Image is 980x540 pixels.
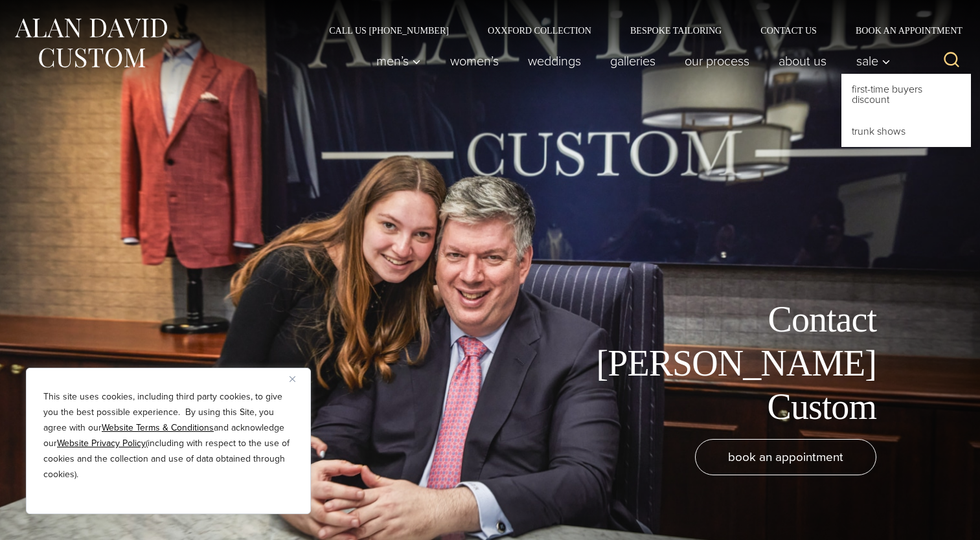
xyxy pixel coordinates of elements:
a: First-Time Buyers Discount [841,74,971,115]
a: Book an Appointment [836,26,967,35]
span: Sale [856,54,891,67]
a: Bespoke Tailoring [611,26,741,35]
nav: Secondary Navigation [310,26,967,35]
a: Website Terms & Conditions [102,421,214,434]
a: Trunk Shows [841,116,971,147]
a: Website Privacy Policy [57,436,146,450]
a: book an appointment [695,439,876,475]
h1: Contact [PERSON_NAME] Custom [585,298,876,429]
a: Women’s [436,48,514,74]
a: Contact Us [741,26,836,35]
a: About Us [764,48,841,74]
img: Alan David Custom [13,14,168,72]
p: This site uses cookies, including third party cookies, to give you the best possible experience. ... [43,389,293,482]
span: Men’s [376,54,421,67]
img: Close [290,376,295,382]
button: Close [290,371,305,387]
a: weddings [514,48,596,74]
a: Oxxford Collection [468,26,611,35]
button: View Search Form [936,45,967,76]
a: Galleries [596,48,670,74]
a: Our Process [670,48,764,74]
nav: Primary Navigation [361,48,898,74]
span: book an appointment [728,447,843,466]
a: Call Us [PHONE_NUMBER] [310,26,468,35]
